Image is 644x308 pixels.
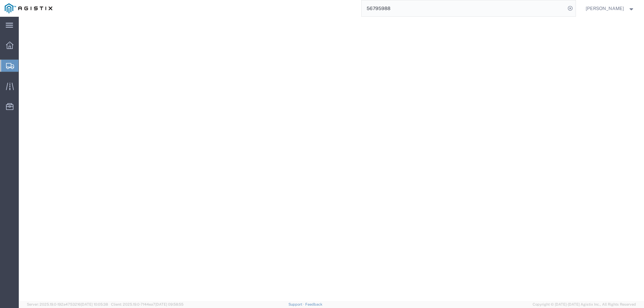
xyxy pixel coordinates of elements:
span: Server: 2025.19.0-192a4753216 [27,302,108,306]
span: Jesse Jordan [586,5,624,12]
button: [PERSON_NAME] [585,4,635,12]
img: logo [5,3,52,13]
a: Support [288,302,305,306]
span: [DATE] 09:58:55 [155,302,183,306]
span: [DATE] 10:05:38 [81,302,108,306]
span: Client: 2025.19.0-7f44ea7 [111,302,183,306]
a: Feedback [305,302,322,306]
input: Search for shipment number, reference number [362,0,566,16]
span: Copyright © [DATE]-[DATE] Agistix Inc., All Rights Reserved [533,302,636,307]
iframe: FS Legacy Container [19,17,644,301]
